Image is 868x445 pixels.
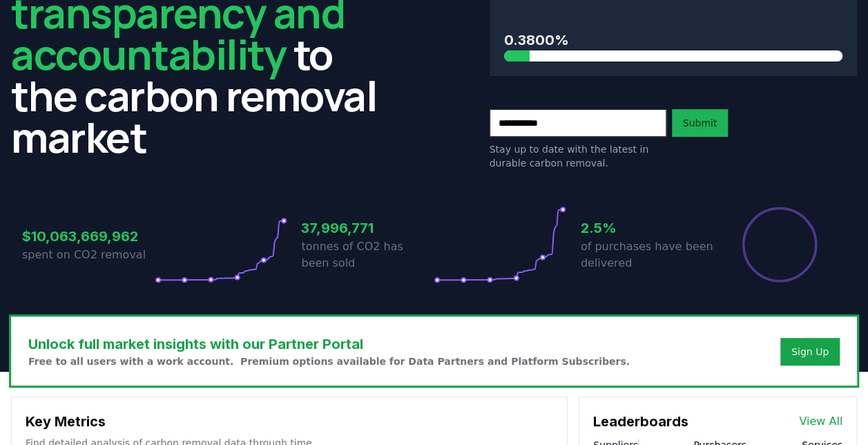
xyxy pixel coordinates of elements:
[28,334,630,354] h3: Unlock full market insights with our Partner Portal
[22,247,155,263] p: spent on CO2 removal
[301,238,434,272] p: tonnes of CO2 has been sold
[504,30,843,50] h3: 0.3800%
[672,109,729,137] button: Submit
[22,226,155,247] h3: $10,063,669,962
[581,238,713,272] p: of purchases have been delivered
[799,413,842,430] a: View All
[791,345,829,359] a: Sign Up
[741,206,818,283] div: Percentage of sales delivered
[780,338,840,366] button: Sign Up
[593,411,688,432] h3: Leaderboards
[26,411,553,432] h3: Key Metrics
[301,218,434,238] h3: 37,996,771
[28,354,630,368] p: Free to all users with a work account. Premium options available for Data Partners and Platform S...
[490,142,666,170] p: Stay up to date with the latest in durable carbon removal.
[581,218,713,238] h3: 2.5%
